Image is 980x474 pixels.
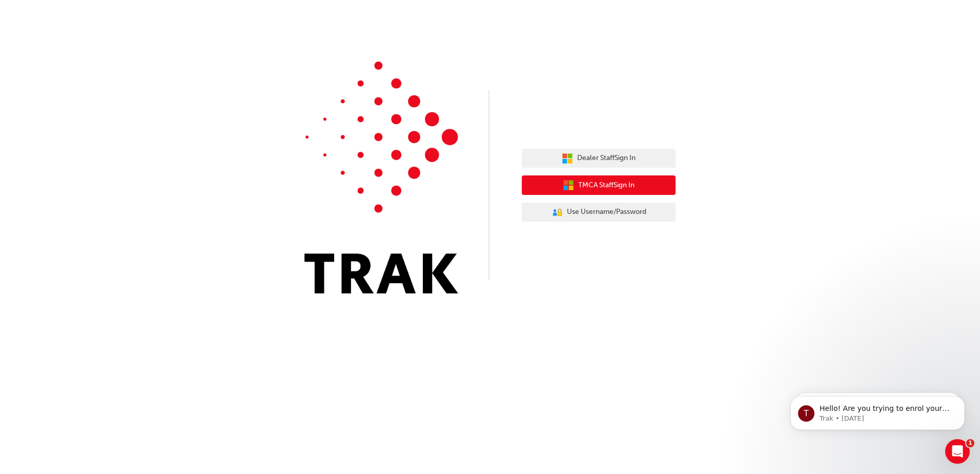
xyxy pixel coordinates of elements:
[522,149,676,168] button: Dealer StaffSign In
[966,439,974,447] span: 1
[578,180,635,191] span: TMCA Staff Sign In
[522,203,676,222] button: Use Username/Password
[567,206,646,218] span: Use Username/Password
[577,152,636,164] span: Dealer Staff Sign In
[522,175,676,195] button: TMCA StaffSign In
[775,374,980,446] iframe: Intercom notifications message
[304,62,458,293] img: Trak
[945,439,970,464] iframe: Intercom live chat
